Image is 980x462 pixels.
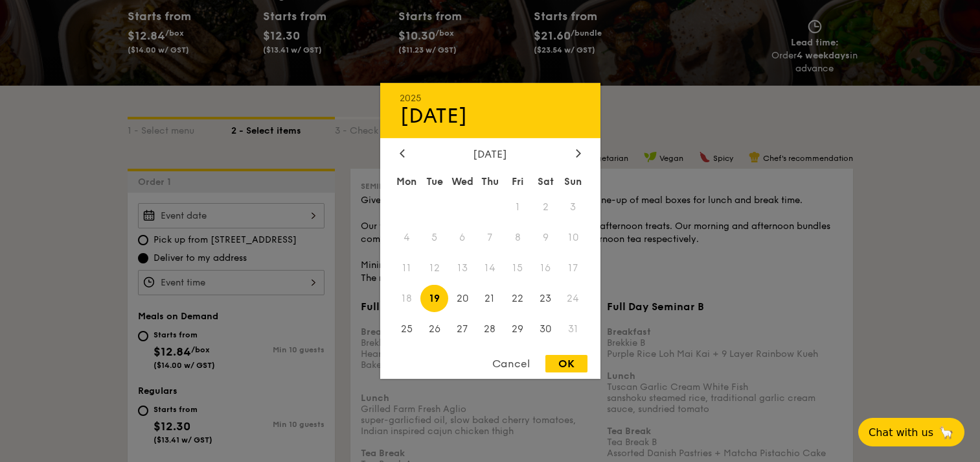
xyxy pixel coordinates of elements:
[420,224,448,252] span: 5
[393,224,421,252] span: 4
[476,170,504,193] div: Thu
[869,426,933,439] span: Chat with us
[858,418,964,446] button: Chat with us🦙
[532,254,560,282] span: 16
[560,254,587,282] span: 17
[504,254,532,282] span: 15
[532,170,560,193] div: Sat
[448,170,476,193] div: Wed
[532,224,560,252] span: 9
[420,315,448,343] span: 26
[420,254,448,282] span: 12
[532,315,560,343] span: 30
[393,170,421,193] div: Mon
[476,254,504,282] span: 14
[532,193,560,221] span: 2
[420,170,448,193] div: Tue
[504,284,532,312] span: 22
[560,170,587,193] div: Sun
[504,193,532,221] span: 1
[393,315,421,343] span: 25
[479,355,543,372] div: Cancel
[400,93,581,104] div: 2025
[560,224,587,252] span: 10
[504,315,532,343] span: 29
[504,224,532,252] span: 8
[476,224,504,252] span: 7
[448,315,476,343] span: 27
[476,284,504,312] span: 21
[532,284,560,312] span: 23
[448,254,476,282] span: 13
[939,425,954,440] span: 🦙
[448,224,476,252] span: 6
[560,315,587,343] span: 31
[448,284,476,312] span: 20
[393,284,421,312] span: 18
[400,148,581,160] div: [DATE]
[560,284,587,312] span: 24
[420,284,448,312] span: 19
[545,355,587,372] div: OK
[400,104,581,128] div: [DATE]
[393,254,421,282] span: 11
[504,170,532,193] div: Fri
[476,315,504,343] span: 28
[560,193,587,221] span: 3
